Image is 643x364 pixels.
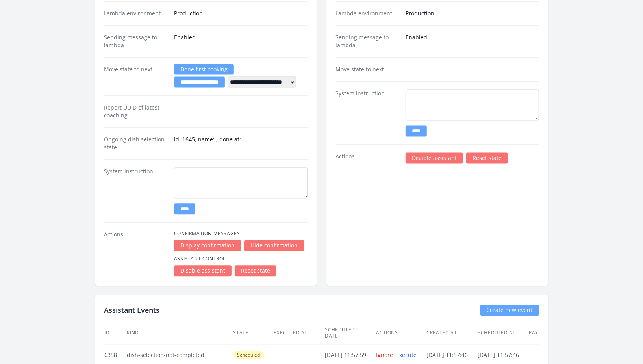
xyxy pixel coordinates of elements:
dt: Actions [336,152,399,163]
a: Create new event [480,305,539,316]
dt: Move state to next [336,65,399,73]
span: Scheduled [233,351,264,359]
dt: Move state to next [104,65,168,87]
dt: System instruction [336,89,399,136]
a: Disable assistant [174,265,232,276]
dt: Actions [104,230,168,276]
th: ID [104,322,127,344]
th: Created at [426,322,478,344]
h4: Assistant Control [174,256,308,262]
dt: Sending message to lambda [104,33,168,49]
dt: Ongoing dish selection state [104,136,168,151]
a: Display confirmation [174,240,241,251]
dt: Sending message to lambda [336,33,399,49]
h4: Confirmation Messages [174,230,308,237]
dd: Production [406,9,539,17]
dd: Production [174,9,308,17]
th: Kind [127,322,233,344]
dd: id: 1645, name: , done at: [174,136,308,151]
dt: System instruction [104,167,168,214]
a: Ignore [376,351,393,358]
th: Scheduled at [478,322,529,344]
a: Hide confirmation [244,240,304,251]
th: State [233,322,274,344]
a: Reset state [466,152,508,163]
th: Actions [376,322,426,344]
th: Executed at [274,322,325,344]
dd: Enabled [174,33,308,49]
a: Reset state [235,265,276,276]
a: Execute [397,351,417,358]
th: Payload [529,322,561,344]
dt: Report UUID of latest coaching [104,104,168,119]
dt: Lambda environment [336,9,399,17]
a: Done first cooking [174,64,234,74]
th: Scheduled date [325,322,376,344]
a: Disable assistant [406,152,463,163]
h2: Assistant Events [104,305,160,316]
dt: Lambda environment [104,9,168,17]
dd: Enabled [406,33,539,49]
